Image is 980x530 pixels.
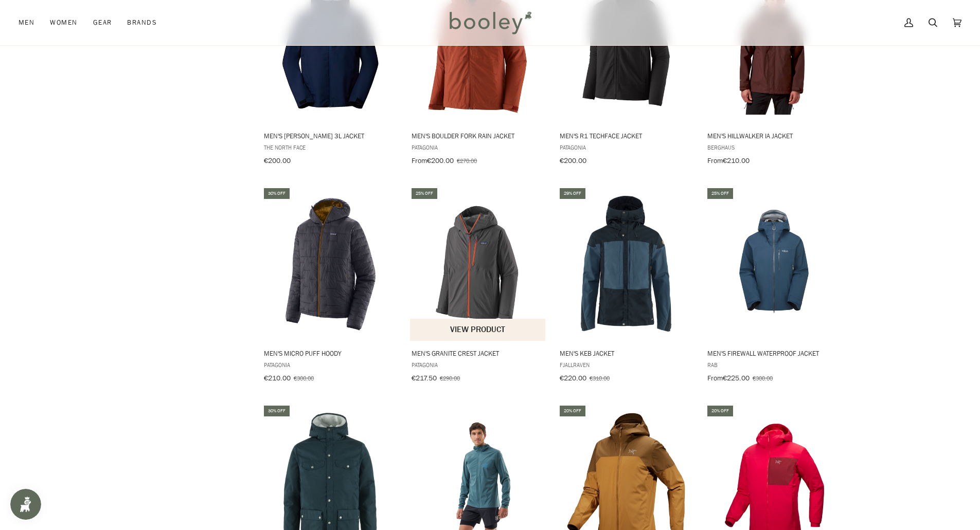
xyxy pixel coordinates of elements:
[410,319,545,341] button: View product
[560,188,585,199] div: 29% off
[560,131,693,140] span: Men's R1 TechFace Jacket
[558,187,694,386] a: Men's Keb Jacket
[560,156,586,166] span: €200.00
[412,131,545,140] span: Men's Boulder Fork Rain Jacket
[427,156,454,166] span: €200.00
[412,360,545,369] span: Patagonia
[560,406,585,416] div: 20% off
[50,17,77,28] span: Women
[410,196,546,332] img: Patagonia Men's Granite Crest Jacket Forge Grey - Booley Galway
[707,406,733,416] div: 20% off
[264,406,290,416] div: 30% off
[560,349,693,358] span: Men's Keb Jacket
[707,373,723,383] span: From
[560,143,693,152] span: Patagonia
[264,143,397,152] span: The North Face
[262,187,399,386] a: Men's Micro Puff Hoody
[127,17,157,28] span: Brands
[707,156,723,166] span: From
[262,196,399,332] img: Patagonia Men's Micro Puff Hoody Smolder Blue / Raptor Brown - Booley Galway
[706,187,842,386] a: Men's Firewall Waterproof Jacket
[707,143,841,152] span: Berghaus
[93,17,112,28] span: Gear
[440,374,460,382] span: €290.00
[410,187,546,386] a: Men's Granite Crest Jacket
[707,360,841,369] span: Rab
[412,373,437,383] span: €217.50
[412,143,545,152] span: Patagonia
[19,17,34,28] span: Men
[558,196,694,332] img: Fjallraven Men's Keb Jacket Dark Navy / Uncle Blue - Booley Galway
[294,374,314,382] span: €300.00
[445,8,535,38] img: Booley
[707,188,733,199] div: 25% off
[264,188,290,199] div: 30% off
[264,360,397,369] span: Patagonia
[412,156,427,166] span: From
[723,156,750,166] span: €210.00
[723,373,750,383] span: €225.00
[753,374,773,382] span: €300.00
[264,349,397,358] span: Men's Micro Puff Hoody
[707,349,841,358] span: Men's Firewall Waterproof Jacket
[264,373,291,383] span: €210.00
[264,131,397,140] span: Men's [PERSON_NAME] 3L Jacket
[10,489,41,520] iframe: Button to open loyalty program pop-up
[590,374,610,382] span: €310.00
[412,188,437,199] div: 25% off
[560,360,693,369] span: Fjallraven
[264,156,291,166] span: €200.00
[457,156,477,165] span: €270.00
[707,131,841,140] span: Men's Hillwalker IA Jacket
[412,349,545,358] span: Men's Granite Crest Jacket
[560,373,586,383] span: €220.00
